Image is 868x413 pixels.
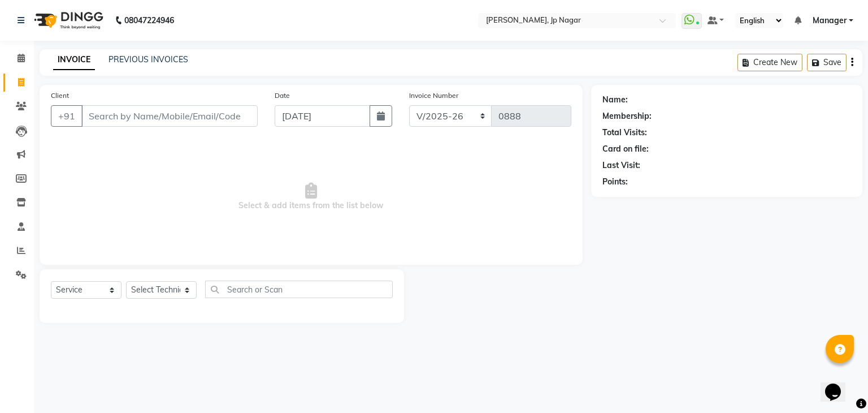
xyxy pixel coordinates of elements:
[821,368,857,402] iframe: chat widget
[275,91,290,101] label: Date
[124,5,174,36] b: 08047224946
[807,54,847,71] button: Save
[29,5,106,36] img: logo
[81,105,258,127] input: Search by Name/Mobile/Email/Code
[602,160,640,171] div: Last Visit:
[51,140,571,253] span: Select & add items from the list below
[602,176,628,188] div: Points:
[51,91,69,101] label: Client
[737,54,802,71] button: Create New
[108,54,188,64] a: PREVIOUS INVOICES
[51,105,83,127] button: +91
[409,91,458,101] label: Invoice Number
[205,281,393,298] input: Search or Scan
[602,94,628,106] div: Name:
[53,50,95,70] a: INVOICE
[602,110,652,122] div: Membership:
[813,15,847,27] span: Manager
[602,127,647,139] div: Total Visits:
[602,143,649,155] div: Card on file:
